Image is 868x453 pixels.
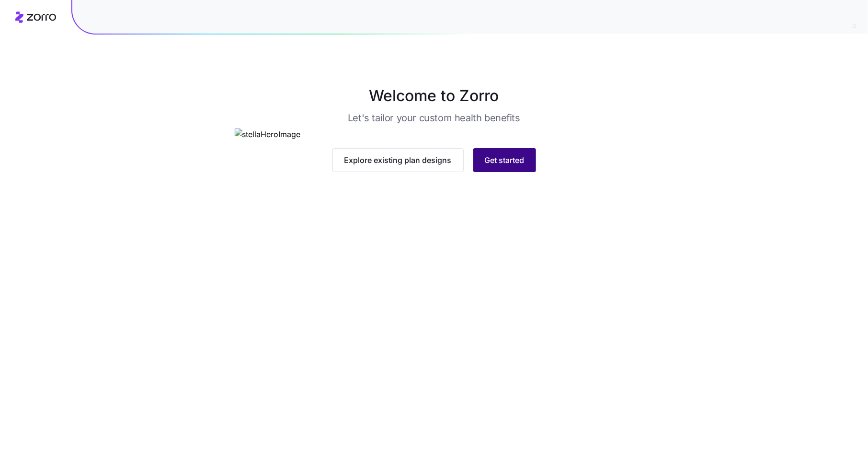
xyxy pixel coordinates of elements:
[473,148,536,172] button: Get started
[235,128,634,140] img: stellaHeroImage
[332,148,464,172] button: Explore existing plan designs
[344,154,452,166] span: Explore existing plan designs
[348,111,520,125] h3: Let's tailor your custom health benefits
[485,154,525,166] span: Get started
[196,84,672,107] h1: Welcome to Zorro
